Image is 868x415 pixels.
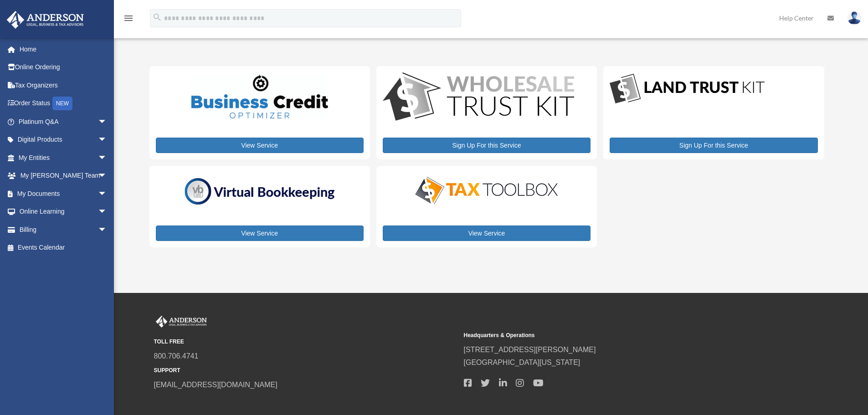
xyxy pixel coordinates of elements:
[154,366,457,375] small: SUPPORT
[383,225,591,241] a: View Service
[6,58,121,77] a: Online Ordering
[98,149,116,167] span: arrow_drop_down
[98,131,116,149] span: arrow_drop_down
[154,381,277,389] a: [EMAIL_ADDRESS][DOMAIN_NAME]
[6,131,116,149] a: Digital Productsarrow_drop_down
[6,184,121,203] a: My Documentsarrow_drop_down
[6,149,121,167] a: My Entitiesarrow_drop_down
[156,225,364,241] a: View Service
[98,113,116,131] span: arrow_drop_down
[154,316,209,328] img: Anderson Advisors Platinum Portal
[464,359,580,366] a: [GEOGRAPHIC_DATA][US_STATE]
[4,11,87,29] img: Anderson Advisors Platinum Portal
[123,13,134,24] i: menu
[383,138,591,153] a: Sign Up For this Service
[98,167,116,185] span: arrow_drop_down
[123,16,134,24] a: menu
[154,352,199,360] a: 800.706.4741
[6,203,121,221] a: Online Learningarrow_drop_down
[6,94,121,113] a: Order StatusNEW
[6,239,121,257] a: Events Calendar
[6,167,121,185] a: My [PERSON_NAME] Teamarrow_drop_down
[610,72,765,106] img: LandTrust_lgo-1.jpg
[6,220,121,239] a: Billingarrow_drop_down
[6,113,121,131] a: Platinum Q&Aarrow_drop_down
[98,220,116,239] span: arrow_drop_down
[383,72,574,123] img: WS-Trust-Kit-lgo-1.jpg
[156,138,364,153] a: View Service
[52,97,72,110] div: NEW
[464,346,596,354] a: [STREET_ADDRESS][PERSON_NAME]
[154,337,457,347] small: TOLL FREE
[98,184,116,203] span: arrow_drop_down
[6,40,121,58] a: Home
[152,12,162,22] i: search
[610,138,817,153] a: Sign Up For this Service
[98,203,116,221] span: arrow_drop_down
[6,76,121,94] a: Tax Organizers
[464,331,767,340] small: Headquarters & Operations
[847,11,861,25] img: User Pic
